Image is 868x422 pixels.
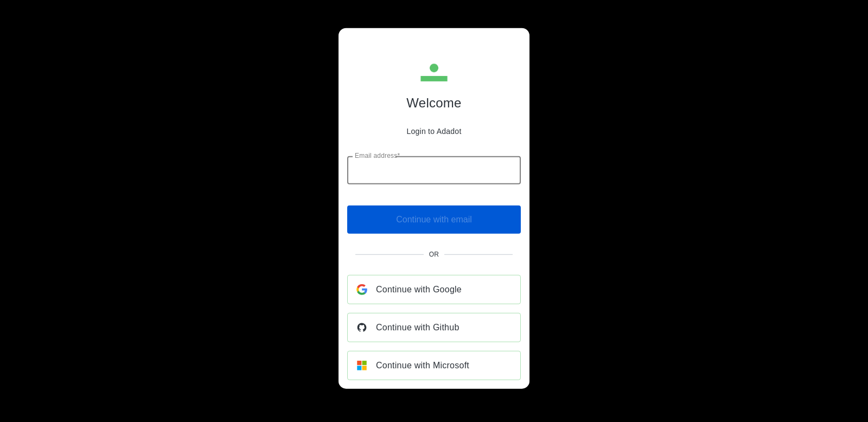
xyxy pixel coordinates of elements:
[347,274,521,304] a: Continue with Google
[376,319,459,335] span: Continue with Github
[429,250,439,258] span: Or
[376,357,469,373] span: Continue with Microsoft
[420,59,448,87] img: Adadot
[406,127,461,136] p: Login to Adadot
[347,312,521,342] a: Continue with Github
[347,205,521,233] span: Enter an email to continue
[347,350,521,380] a: Continue with Microsoft
[355,151,400,161] label: Email address*
[406,95,461,111] h1: Welcome
[376,282,462,297] span: Continue with Google
[369,59,499,143] div: Adadot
